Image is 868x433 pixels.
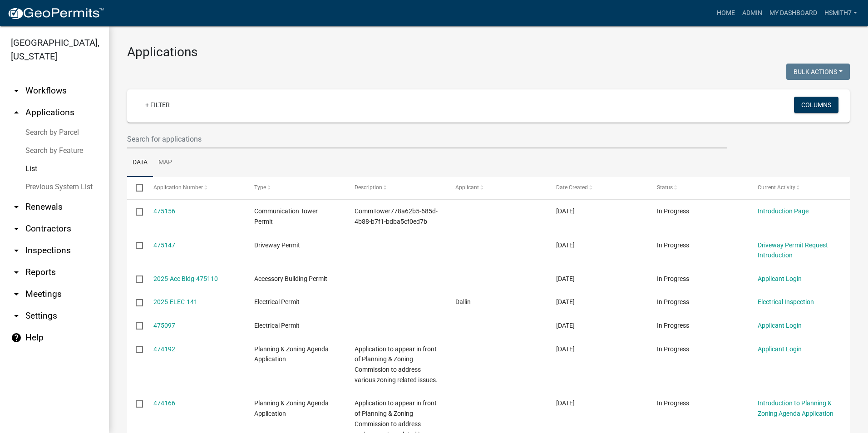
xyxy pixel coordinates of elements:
[11,332,22,343] i: help
[153,184,203,191] span: Application Number
[648,177,749,199] datatable-header-cell: Status
[556,322,575,329] span: 09/08/2025
[455,298,471,305] span: Dallin
[355,184,382,191] span: Description
[556,184,588,191] span: Date Created
[556,345,575,353] span: 09/05/2025
[153,298,197,305] a: 2025-ELEC-141
[254,275,327,282] span: Accessory Building Permit
[657,184,673,191] span: Status
[254,322,300,329] span: Electrical Permit
[138,97,177,113] a: + Filter
[447,177,547,199] datatable-header-cell: Applicant
[11,310,22,321] i: arrow_drop_down
[758,322,802,329] a: Applicant Login
[758,184,795,191] span: Current Activity
[657,298,689,305] span: In Progress
[821,5,861,22] a: hsmith7
[11,85,22,96] i: arrow_drop_down
[245,177,346,199] datatable-header-cell: Type
[657,207,689,215] span: In Progress
[758,207,809,215] a: Introduction Page
[556,298,575,305] span: 09/08/2025
[657,345,689,353] span: In Progress
[758,399,833,417] a: Introduction to Planning & Zoning Agenda Application
[254,241,300,249] span: Driveway Permit
[355,345,438,384] span: Application to appear in front of Planning & Zoning Commission to address various zoning related ...
[11,289,22,300] i: arrow_drop_down
[556,399,575,407] span: 09/05/2025
[346,177,447,199] datatable-header-cell: Description
[127,44,850,60] h3: Applications
[11,245,22,256] i: arrow_drop_down
[144,177,245,199] datatable-header-cell: Application Number
[657,322,689,329] span: In Progress
[657,241,689,249] span: In Progress
[11,223,22,234] i: arrow_drop_down
[556,207,575,215] span: 09/08/2025
[153,207,175,215] a: 475156
[713,5,739,22] a: Home
[153,399,175,407] a: 474166
[758,298,814,305] a: Electrical Inspection
[794,97,838,113] button: Columns
[153,345,175,353] a: 474192
[254,399,329,417] span: Planning & Zoning Agenda Application
[758,345,802,353] a: Applicant Login
[11,202,22,212] i: arrow_drop_down
[739,5,766,22] a: Admin
[355,207,438,225] span: CommTower778a62b5-685d-4b88-b7f1-bdba5cf0ed7b
[556,241,575,249] span: 09/08/2025
[153,275,218,282] a: 2025-Acc Bldg-475110
[657,275,689,282] span: In Progress
[153,241,175,249] a: 475147
[758,275,802,282] a: Applicant Login
[254,298,300,305] span: Electrical Permit
[766,5,821,22] a: My Dashboard
[153,322,175,329] a: 475097
[11,107,22,118] i: arrow_drop_up
[556,275,575,282] span: 09/08/2025
[127,148,153,177] a: Data
[758,241,828,259] a: Driveway Permit Request Introduction
[127,177,144,199] datatable-header-cell: Select
[254,184,266,191] span: Type
[786,64,850,80] button: Bulk Actions
[127,130,727,148] input: Search for applications
[254,207,318,225] span: Communication Tower Permit
[254,345,329,363] span: Planning & Zoning Agenda Application
[11,267,22,278] i: arrow_drop_down
[657,399,689,407] span: In Progress
[455,184,479,191] span: Applicant
[547,177,648,199] datatable-header-cell: Date Created
[153,148,178,177] a: Map
[749,177,850,199] datatable-header-cell: Current Activity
